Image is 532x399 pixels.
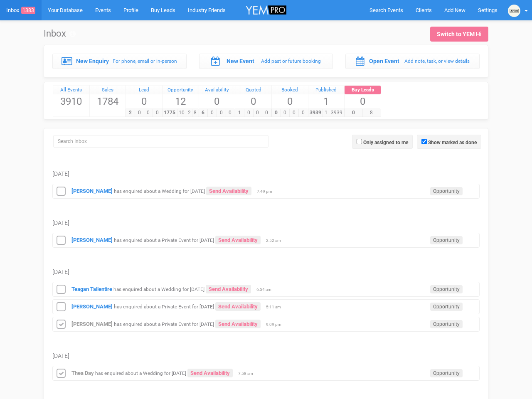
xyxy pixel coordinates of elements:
[153,109,162,117] span: 0
[163,86,199,95] a: Opportunity
[430,27,488,42] a: Switch to YEM Hi
[281,109,290,117] span: 0
[44,29,76,39] h1: Inbox
[163,94,199,108] span: 12
[271,109,281,117] span: 0
[186,109,192,117] span: 2
[323,109,329,117] span: 1
[215,302,261,311] a: Send Availability
[177,109,187,117] span: 10
[71,237,113,243] a: [PERSON_NAME]
[253,109,263,117] span: 0
[52,353,480,359] h5: [DATE]
[215,236,261,244] a: Send Availability
[266,238,287,244] span: 2:52 am
[430,187,463,195] span: Opportunity
[235,94,271,108] span: 0
[95,370,186,376] small: has enquired about a Wedding for [DATE]
[114,237,214,243] small: has enquired about a Private Event for [DATE]
[444,7,465,13] span: Add New
[215,320,261,328] a: Send Availability
[272,86,308,95] a: Booked
[235,86,271,95] a: Quoted
[52,54,187,69] a: New Enquiry For phone, email or in-person
[199,86,235,95] a: Availability
[206,187,251,195] a: Send Availability
[192,109,199,117] span: 8
[71,286,112,292] strong: Teagan Tallentire
[369,7,403,13] span: Search Events
[162,109,177,117] span: 1775
[71,303,113,310] a: [PERSON_NAME]
[71,188,113,194] a: [PERSON_NAME]
[90,94,126,108] span: 1784
[329,109,344,117] span: 3939
[21,7,35,14] span: 1383
[52,269,480,275] h5: [DATE]
[289,109,299,117] span: 0
[53,86,89,95] a: All Events
[266,322,287,328] span: 9:09 pm
[437,30,482,38] div: Switch to YEM Hi
[262,109,271,117] span: 0
[369,57,399,65] label: Open Event
[187,369,233,377] a: Send Availability
[217,109,226,117] span: 0
[257,189,278,195] span: 7:49 pm
[126,94,162,108] span: 0
[53,135,268,148] input: Search Inbox
[227,57,254,65] label: New Event
[345,86,381,95] a: Buy Leads
[430,303,463,311] span: Opportunity
[362,109,381,117] span: 8
[52,171,480,177] h5: [DATE]
[114,304,214,310] small: has enquired about a Private Event for [DATE]
[298,109,308,117] span: 0
[126,109,135,117] span: 2
[199,94,235,108] span: 0
[428,139,477,146] label: Show marked as done
[90,86,126,95] a: Sales
[113,58,177,64] small: For phone, email or in-person
[144,109,153,117] span: 0
[430,285,463,293] span: Opportunity
[71,370,94,376] a: Thea Day
[272,94,308,108] span: 0
[113,286,204,292] small: has enquired about a Wedding for [DATE]
[76,57,109,65] label: New Enquiry
[308,86,345,95] a: Published
[308,94,345,108] span: 1
[430,236,463,244] span: Opportunity
[308,109,323,117] span: 3939
[226,109,235,117] span: 0
[244,109,254,117] span: 0
[430,320,463,328] span: Opportunity
[206,285,251,293] a: Send Availability
[235,109,244,117] span: 1
[344,109,362,117] span: 0
[416,7,432,13] span: Clients
[256,287,277,293] span: 6:54 am
[71,321,113,327] a: [PERSON_NAME]
[266,304,287,310] span: 5:11 am
[126,86,162,95] a: Lead
[508,5,520,17] img: open-uri20231025-2-1afxnye
[199,54,333,69] a: New Event Add past or future booking
[261,58,321,64] small: Add past or future booking
[345,94,381,108] span: 0
[238,371,259,377] span: 7:58 am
